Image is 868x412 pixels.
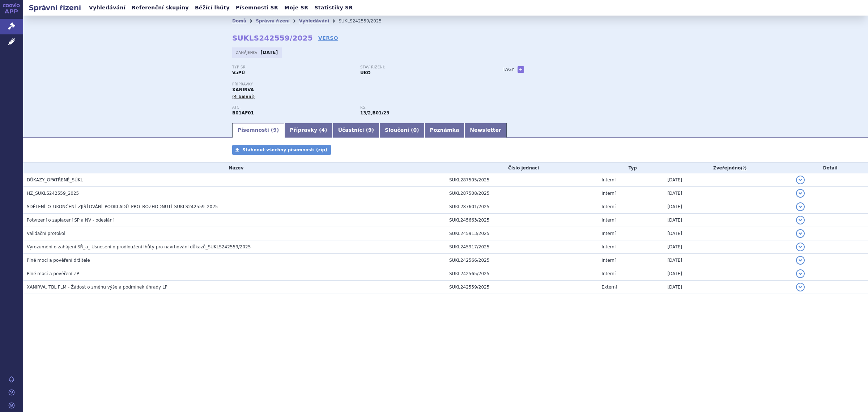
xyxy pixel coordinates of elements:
[446,254,598,267] td: SUKL242566/2025
[446,281,598,294] td: SUKL242559/2025
[23,163,446,173] th: Název
[27,271,79,276] span: Plné moci a pověření ZP
[446,163,598,173] th: Číslo jednací
[234,3,280,13] a: Písemnosti SŘ
[796,256,805,265] button: detail
[601,271,616,276] span: Interní
[413,127,417,133] span: 0
[282,3,310,13] a: Moje SŘ
[446,240,598,254] td: SUKL245917/2025
[601,285,617,290] span: Externí
[232,82,488,87] p: Přípravky:
[193,3,232,13] a: Běžící lhůty
[446,187,598,200] td: SUKL287508/2025
[129,3,191,13] a: Referenční skupiny
[232,70,245,75] strong: VaPÚ
[446,200,598,214] td: SUKL287601/2025
[27,231,65,236] span: Validační protokol
[601,258,616,263] span: Interní
[360,105,488,116] div: ,
[425,123,465,138] a: Poznámka
[518,66,524,73] a: +
[664,187,792,200] td: [DATE]
[242,147,327,152] span: Stáhnout všechny písemnosti (zip)
[27,285,167,290] span: XANIRVA, TBL FLM - Žádost o změnu výše a podmínek úhrady LP
[333,123,379,138] a: Účastníci (9)
[796,202,805,211] button: detail
[373,110,390,115] strong: gatrany a xabany vyšší síly
[273,127,277,133] span: 9
[664,227,792,240] td: [DATE]
[446,214,598,227] td: SUKL245663/2025
[796,216,805,224] button: detail
[446,267,598,281] td: SUKL242565/2025
[232,18,246,24] a: Domů
[27,244,251,249] span: Vyrozumění o zahájení SŘ_a_ Usnesení o prodloužení lhůty pro navrhování důkazů_SUKLS242559/2025
[601,191,616,196] span: Interní
[299,18,329,24] a: Vyhledávání
[601,218,616,223] span: Interní
[27,177,83,182] span: DŮKAZY_OPATŘENÉ_SÚKL
[664,200,792,214] td: [DATE]
[27,204,218,209] span: SDĚLENÍ_O_UKONČENÍ_ZJIŠŤOVÁNÍ_PODKLADŮ_PRO_ROZHODNUTÍ_SUKLS242559_2025
[664,254,792,267] td: [DATE]
[261,50,278,55] strong: [DATE]
[236,50,259,55] span: Zahájeno:
[360,110,371,115] strong: léčiva k terapii nebo k profylaxi tromboembolických onemocnění, přímé inhibitory faktoru Xa a tro...
[446,227,598,240] td: SUKL245913/2025
[360,70,371,75] strong: UKO
[792,163,868,173] th: Detail
[232,145,331,155] a: Stáhnout všechny písemnosti (zip)
[232,34,313,42] strong: SUKLS242559/2025
[232,94,255,99] span: (4 balení)
[664,240,792,254] td: [DATE]
[379,123,424,138] a: Sloučení (0)
[232,87,254,92] span: XANIRVA
[256,18,290,24] a: Správní řízení
[360,65,481,70] p: Stav řízení:
[446,173,598,187] td: SUKL287505/2025
[601,204,616,209] span: Interní
[664,267,792,281] td: [DATE]
[598,163,664,173] th: Typ
[796,269,805,278] button: detail
[232,65,353,70] p: Typ SŘ:
[27,218,114,223] span: Potvrzení o zaplacení SP a NV - odeslání
[796,176,805,184] button: detail
[232,110,254,115] strong: RIVAROXABAN
[27,191,79,196] span: HZ_SUKLS242559_2025
[318,34,338,42] a: VERSO
[664,281,792,294] td: [DATE]
[796,283,805,291] button: detail
[796,189,805,198] button: detail
[503,65,514,74] h3: Tagy
[339,16,391,26] li: SUKLS242559/2025
[601,177,616,182] span: Interní
[360,105,481,110] p: RS:
[368,127,372,133] span: 9
[23,3,87,13] h2: Správní řízení
[796,229,805,238] button: detail
[322,127,325,133] span: 4
[284,123,332,138] a: Přípravky (4)
[232,123,284,138] a: Písemnosti (9)
[796,243,805,251] button: detail
[664,163,792,173] th: Zveřejněno
[664,173,792,187] td: [DATE]
[27,258,90,263] span: Plné moci a pověření držitele
[741,166,746,171] abbr: (?)
[601,244,616,249] span: Interní
[664,214,792,227] td: [DATE]
[232,105,353,110] p: ATC:
[87,3,128,13] a: Vyhledávání
[601,231,616,236] span: Interní
[464,123,507,138] a: Newsletter
[312,3,355,13] a: Statistiky SŘ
